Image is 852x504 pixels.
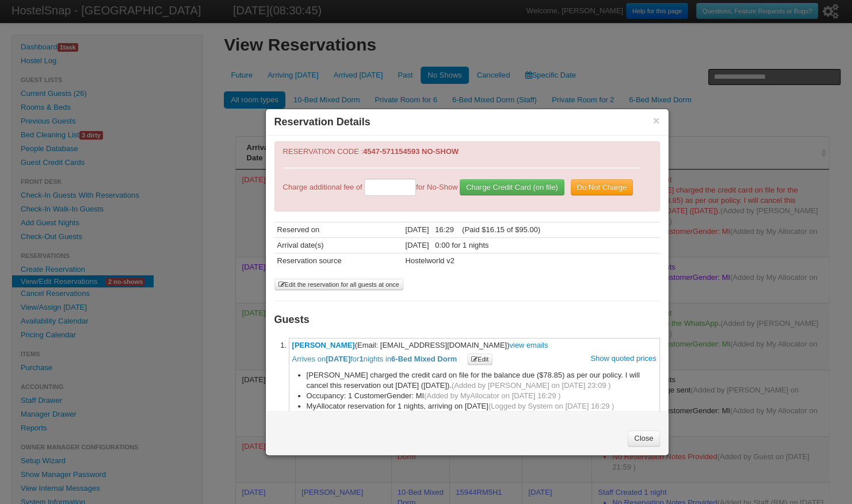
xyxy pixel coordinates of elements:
button: × [653,116,660,126]
button: Edit the reservation for all guests at once [274,279,403,290]
a: [PERSON_NAME] [292,341,355,349]
span: for No-Show [416,182,457,191]
button: Charge Credit Card (on file) [460,179,564,195]
td: Hostelworld v2 [402,253,659,268]
span: (Logged by System on [DATE] 16:29 ) [488,402,614,410]
b: 6-Bed Mixed Dorm [391,354,457,363]
li: [PERSON_NAME] charged the credit card on file for the balance due ($78.85) as per our policy. I w... [307,370,656,391]
a: Close [628,430,659,447]
li: Occupancy: 1 CustomerGender: MI [307,391,656,401]
span: (Added by [PERSON_NAME] on [DATE] 23:09 ) [452,381,611,390]
td: [DATE] 0:00 for 1 nights [402,237,659,253]
b: NO-SHOW [422,147,459,156]
h3: Guests [274,312,660,328]
a: view emails [509,341,548,349]
span: (Added by MyAllocator on [DATE] 16:29 ) [424,391,560,400]
td: Reservation source [274,253,403,268]
a: Show quoted prices [590,354,656,363]
span: Charge additional fee of [283,182,362,191]
td: [DATE] 16:29 (Paid $16.15 of $95.00) [402,222,659,237]
p: Arrives on for nights in [292,351,656,365]
b: 1 [359,354,363,363]
span: (Email: [EMAIL_ADDRESS][DOMAIN_NAME]) [292,341,656,365]
td: Arrival date(s) [274,237,403,253]
h3: Reservation Details [274,114,660,130]
li: MyAllocator reservation for 1 nights, arriving on [DATE] [307,401,656,411]
button: Edit [467,353,492,365]
strong: 4547-571154593 [363,147,419,156]
b: [DATE] [326,354,350,363]
span: RESERVATION CODE : [283,147,639,196]
button: Do Not Charge [571,179,633,195]
td: Reserved on [274,222,403,237]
